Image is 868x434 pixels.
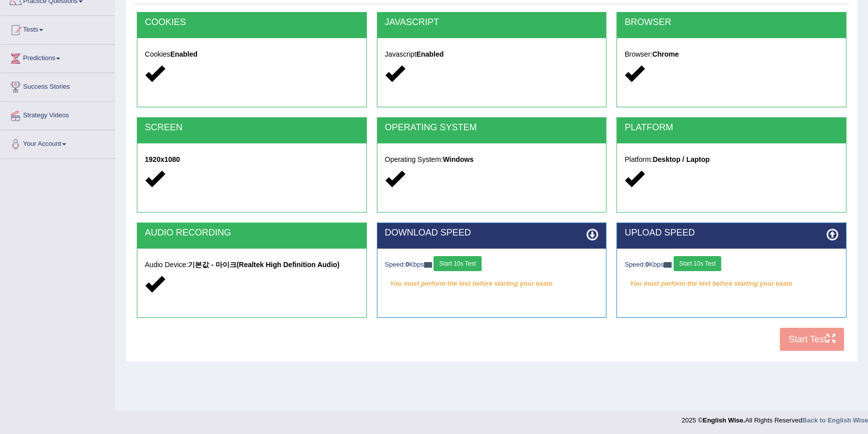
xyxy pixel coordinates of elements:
[405,261,409,268] strong: 0
[385,156,599,163] h5: Operating System:
[624,156,838,163] h5: Platform:
[1,73,115,98] a: Success Stories
[802,416,868,424] a: Back to English Wise
[145,228,359,238] h2: AUDIO RECORDING
[624,123,838,133] h2: PLATFORM
[443,155,474,163] strong: Windows
[624,228,838,238] h2: UPLOAD SPEED
[624,276,838,291] em: You must perform the test before starting your exam
[385,123,599,133] h2: OPERATING SYSTEM
[145,51,359,58] h5: Cookies
[188,261,339,269] strong: 기본값 - 마이크(Realtek High Definition Audio)
[653,50,679,58] strong: Chrome
[1,130,115,155] a: Your Account
[664,262,672,268] img: ajax-loader-fb-connection.gif
[424,262,432,268] img: ajax-loader-fb-connection.gif
[385,276,599,291] em: You must perform the test before starting your exam
[145,261,359,269] h5: Audio Device:
[385,256,599,274] div: Speed: Kbps
[385,18,599,28] h2: JAVASCRIPT
[145,18,359,28] h2: COOKIES
[645,261,649,268] strong: 0
[145,123,359,133] h2: SCREEN
[145,155,180,163] strong: 1920x1080
[1,16,115,41] a: Tests
[1,45,115,70] a: Predictions
[703,416,745,424] strong: English Wise.
[624,51,838,58] h5: Browser:
[624,18,838,28] h2: BROWSER
[433,256,481,271] button: Start 10s Test
[653,155,710,163] strong: Desktop / Laptop
[1,102,115,127] a: Strategy Videos
[385,228,599,238] h2: DOWNLOAD SPEED
[682,410,868,425] div: 2025 © All Rights Reserved
[416,50,444,58] strong: Enabled
[385,51,599,58] h5: Javascript
[170,50,197,58] strong: Enabled
[674,256,721,271] button: Start 10s Test
[624,256,838,274] div: Speed: Kbps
